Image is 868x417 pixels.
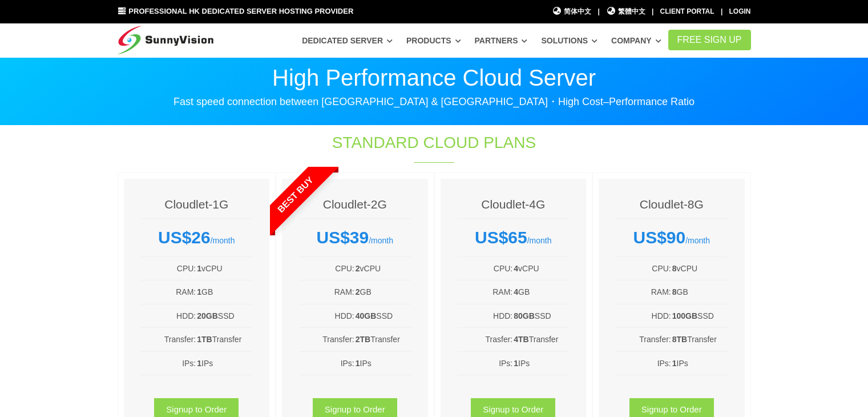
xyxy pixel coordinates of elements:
p: High Performance Cloud Server [118,66,751,89]
a: FREE Sign Up [668,30,751,50]
strong: US$26 [158,228,211,247]
td: HDD: [299,309,355,323]
td: RAM: [299,285,355,299]
li: | [652,6,653,17]
a: Client Portal [660,7,714,15]
td: HDD: [458,309,514,323]
b: 2 [356,287,360,296]
td: Transfer [355,332,411,346]
b: 20GB [197,311,218,320]
h4: Cloudlet-1G [141,196,253,212]
td: Transfer: [616,332,672,346]
td: IPs [196,356,252,370]
b: 8 [672,287,677,296]
td: IPs [355,356,411,370]
a: 繁體中文 [606,6,645,17]
b: 2TB [356,335,370,344]
td: Transfer: [299,332,355,346]
b: 80GB [514,311,535,320]
li: | [597,6,599,17]
td: Transfer [672,332,728,346]
b: 1 [356,359,360,368]
h4: Cloudlet-2G [299,196,411,212]
td: HDD: [141,309,197,323]
td: SSD [513,309,569,323]
b: 1 [197,264,201,273]
td: RAM: [616,285,672,299]
b: 1 [197,287,201,296]
a: Partners [475,30,528,51]
td: CPU: [299,262,355,275]
a: Solutions [541,30,597,51]
b: 8TB [672,335,687,344]
a: Login [729,7,751,15]
div: /month [616,227,728,248]
b: 8 [672,264,677,273]
td: RAM: [141,285,197,299]
a: Company [611,30,661,51]
b: 4 [514,287,518,296]
td: HDD: [616,309,672,323]
td: RAM: [458,285,514,299]
td: GB [513,285,569,299]
td: SSD [355,309,411,323]
td: GB [196,285,252,299]
b: 4 [514,264,518,273]
td: GB [672,285,728,299]
td: CPU: [458,262,514,275]
td: vCPU [513,262,569,275]
b: 2 [356,264,360,273]
a: 简体中文 [552,6,592,17]
td: Transfer [196,332,252,346]
h1: Standard Cloud Plans [244,131,624,154]
td: vCPU [355,262,411,275]
td: vCPU [672,262,728,275]
strong: US$90 [633,228,685,247]
b: 40GB [356,311,377,320]
h4: Cloudlet-8G [616,196,728,212]
b: 4TB [514,335,528,344]
p: Fast speed connection between [GEOGRAPHIC_DATA] & [GEOGRAPHIC_DATA]・High Cost–Performance Ratio [118,95,751,109]
td: IPs [672,356,728,370]
b: 1 [672,359,677,368]
td: SSD [196,309,252,323]
a: Dedicated Server [302,30,393,51]
span: Best Buy [248,146,344,242]
strong: US$39 [316,228,369,247]
li: | [721,6,722,17]
td: IPs: [299,356,355,370]
td: GB [355,285,411,299]
div: /month [299,227,411,248]
b: 1 [514,359,518,368]
div: /month [458,227,570,248]
td: IPs [513,356,569,370]
td: CPU: [141,262,197,275]
td: IPs: [616,356,672,370]
td: IPs: [141,356,197,370]
td: Transfer: [141,332,197,346]
strong: US$65 [475,228,527,247]
td: vCPU [196,262,252,275]
h4: Cloudlet-4G [458,196,570,212]
a: Products [406,30,461,51]
td: CPU: [616,262,672,275]
td: IPs: [458,356,514,370]
b: 1TB [197,335,212,344]
span: Professional HK Dedicated Server Hosting Provider [128,7,353,15]
b: 100GB [672,311,697,320]
td: SSD [672,309,728,323]
td: Transfer [513,332,569,346]
td: Trasfer: [458,332,514,346]
div: /month [141,227,253,248]
b: 1 [197,359,201,368]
